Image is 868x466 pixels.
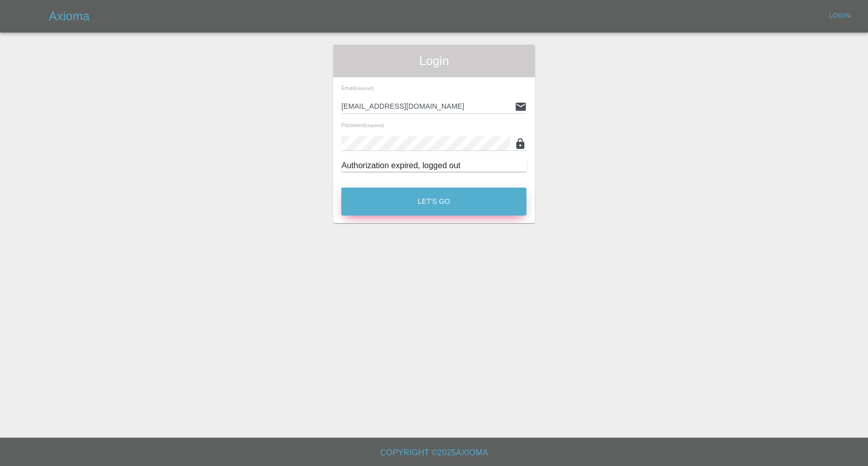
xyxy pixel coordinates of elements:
small: (required) [355,86,374,91]
span: Email [341,85,374,91]
h6: Copyright © 2025 Axioma [8,446,860,460]
div: Authorization expired, logged out [341,160,526,172]
h5: Axioma [49,8,89,24]
span: Password [341,122,384,128]
small: (required) [365,123,384,128]
button: Let's Go [341,188,526,215]
span: Login [341,53,526,69]
a: Login [823,8,856,24]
